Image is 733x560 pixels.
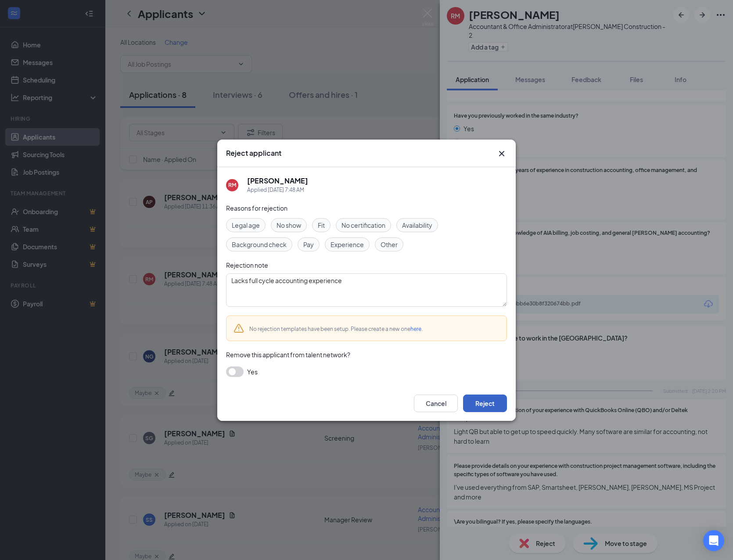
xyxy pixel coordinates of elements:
[402,220,432,230] span: Availability
[247,366,258,377] span: Yes
[331,240,364,249] span: Experience
[341,220,385,230] span: No certification
[496,148,507,159] svg: Cross
[249,326,423,332] span: No rejection templates have been setup. Please create a new one .
[226,261,268,269] span: Rejection note
[496,148,507,159] button: Close
[247,176,308,186] h5: [PERSON_NAME]
[414,395,458,412] button: Cancel
[232,220,260,230] span: Legal age
[318,220,325,230] span: Fit
[232,240,287,249] span: Background check
[228,181,236,189] div: RM
[463,395,507,412] button: Reject
[410,326,421,332] a: here
[303,240,314,249] span: Pay
[277,220,301,230] span: No show
[703,530,724,551] div: Open Intercom Messenger
[381,240,398,249] span: Other
[226,273,507,307] textarea: Lacks full cycle accounting experience
[247,186,308,194] div: Applied [DATE] 7:48 AM
[234,323,244,334] svg: Warning
[226,351,350,359] span: Remove this applicant from talent network?
[226,204,287,212] span: Reasons for rejection
[226,148,281,158] h3: Reject applicant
